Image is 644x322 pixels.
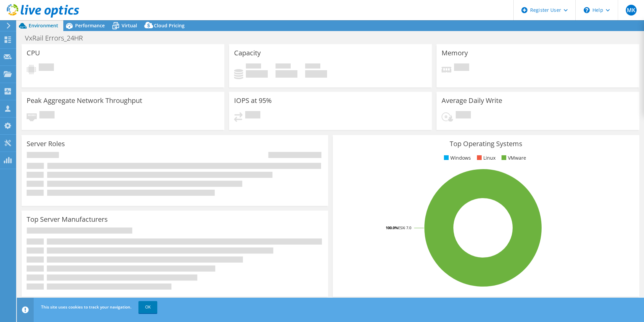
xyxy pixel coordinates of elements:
[234,97,272,104] h3: IOPS at 95%
[442,97,502,104] h3: Average Daily Write
[442,154,471,162] li: Windows
[245,111,260,120] span: Pending
[154,22,185,29] span: Cloud Pricing
[338,140,634,147] h3: Top Operating Systems
[39,63,54,73] span: Pending
[276,70,297,78] h4: 0 GiB
[27,140,65,147] h3: Server Roles
[246,63,261,70] span: Used
[27,216,108,223] h3: Top Server Manufacturers
[626,5,637,16] span: MK
[276,63,291,70] span: Free
[584,7,590,13] svg: \n
[246,70,268,78] h4: 0 GiB
[27,49,40,57] h3: CPU
[475,154,495,162] li: Linux
[22,34,93,42] h1: VxRail Errors_24HR
[29,22,58,29] span: Environment
[39,111,55,120] span: Pending
[500,154,526,162] li: VMware
[234,49,261,57] h3: Capacity
[456,111,471,120] span: Pending
[442,49,468,57] h3: Memory
[41,304,131,310] span: This site uses cookies to track your navigation.
[122,22,137,29] span: Virtual
[305,70,327,78] h4: 0 GiB
[138,301,157,313] a: OK
[27,97,142,104] h3: Peak Aggregate Network Throughput
[75,22,105,29] span: Performance
[398,225,411,230] tspan: ESXi 7.0
[386,225,398,230] tspan: 100.0%
[454,63,469,73] span: Pending
[305,63,320,70] span: Total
